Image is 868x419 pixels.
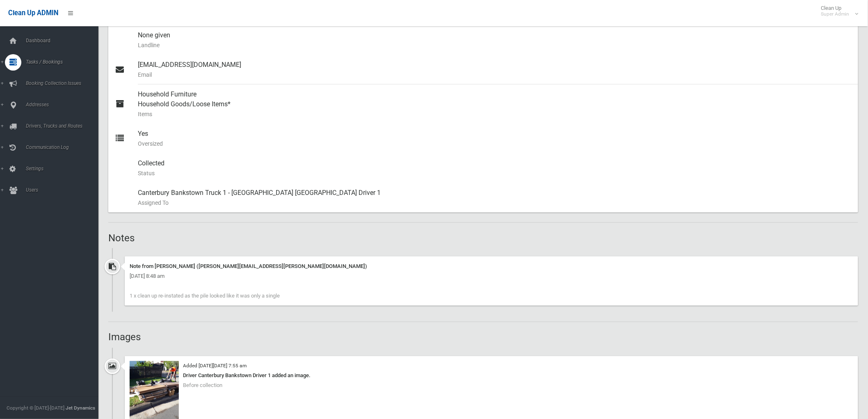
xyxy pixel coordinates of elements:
span: 1 x clean up re-instated as the pile looked like it was only a single [130,293,280,299]
strong: Jet Dynamics [66,405,95,411]
span: Clean Up ADMIN [8,9,58,17]
small: Items [138,109,852,119]
small: Oversized [138,139,852,149]
div: [DATE] 8:48 am [130,271,853,281]
h2: Images [108,332,858,343]
span: Tasks / Bookings [23,59,105,65]
div: Yes [138,124,852,153]
div: Household Furniture Household Goods/Loose Items* [138,85,852,124]
span: Booking Collection Issues [23,80,105,86]
span: Addresses [23,102,105,108]
small: Added [DATE][DATE] 7:55 am [183,363,247,369]
div: Driver Canterbury Bankstown Driver 1 added an image. [130,371,853,381]
span: Before collection [183,382,222,389]
span: Communication Log [23,144,105,150]
small: Assigned To [138,198,852,208]
span: Drivers, Trucks and Routes [23,123,105,129]
div: Note from [PERSON_NAME] ([PERSON_NAME][EMAIL_ADDRESS][PERSON_NAME][DOMAIN_NAME]) [130,261,853,271]
h2: Notes [108,233,858,243]
a: [EMAIL_ADDRESS][DOMAIN_NAME]Email [108,55,858,85]
span: Dashboard [23,38,105,44]
small: Email [138,70,852,80]
div: Canterbury Bankstown Truck 1 - [GEOGRAPHIC_DATA] [GEOGRAPHIC_DATA] Driver 1 [138,183,852,213]
small: Landline [138,40,852,50]
small: Status [138,168,852,178]
span: Settings [23,166,105,172]
span: Copyright © [DATE]-[DATE] [7,405,64,411]
span: Users [23,187,105,193]
div: [EMAIL_ADDRESS][DOMAIN_NAME] [138,55,852,85]
span: Clean Up [817,5,858,17]
small: Super Admin [821,11,850,17]
div: None given [138,25,852,55]
div: Collected [138,153,852,183]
